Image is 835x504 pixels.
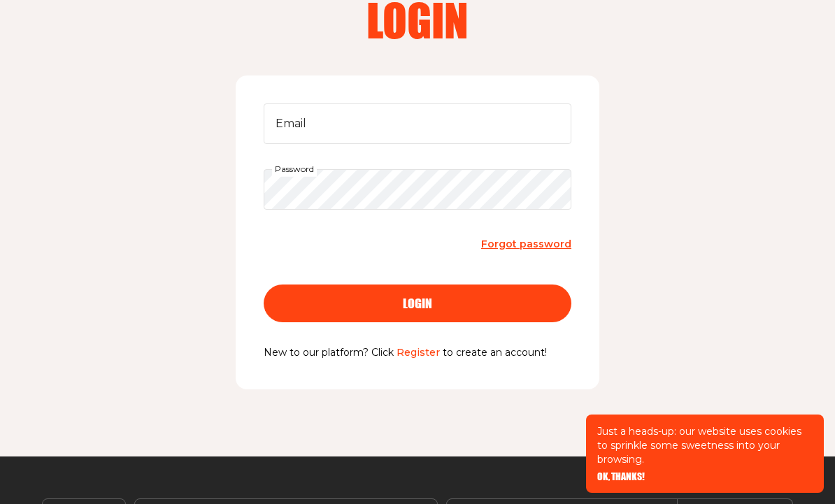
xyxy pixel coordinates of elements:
[264,169,571,210] input: Password
[264,103,571,144] input: Email
[272,161,317,177] label: Password
[264,345,571,361] p: New to our platform? Click to create an account!
[397,346,440,359] a: Register
[264,285,571,322] button: login
[481,235,571,254] a: Forgot password
[597,472,645,482] button: OK, THANKS!
[403,297,432,310] span: login
[597,424,813,466] p: Just a heads-up: our website uses cookies to sprinkle some sweetness into your browsing.
[481,238,571,250] span: Forgot password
